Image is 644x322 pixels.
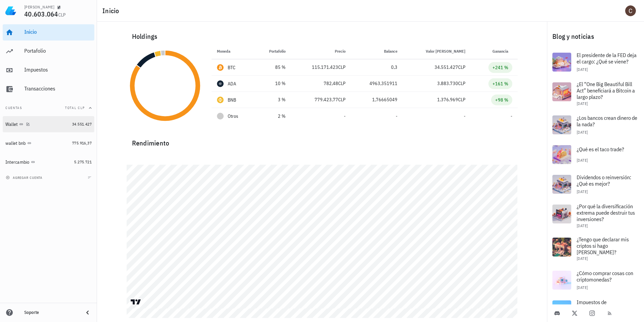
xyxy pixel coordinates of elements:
[254,43,291,59] th: Portafolio
[437,97,458,103] span: 1.376.969
[338,64,346,70] span: CLP
[577,52,637,65] span: El presidente de la FED deja el cargo: ¿Qué se viene?
[511,113,512,119] span: -
[3,116,94,132] a: Wallet 34.551.427
[3,24,94,41] a: Inicio
[260,64,286,71] div: 85 %
[127,132,518,149] div: Rendimiento
[260,113,286,120] div: 2 %
[58,12,66,18] span: CLP
[396,113,397,119] span: -
[577,158,588,163] span: [DATE]
[351,43,403,59] th: Balance
[291,43,351,59] th: Precio
[127,26,518,47] div: Holdings
[547,199,644,232] a: ¿Por qué la diversificación extrema puede destruir tus inversiones? [DATE]
[577,67,588,72] span: [DATE]
[338,97,346,103] span: CLP
[102,5,122,16] h1: Inicio
[625,5,636,16] div: avatar
[464,113,465,119] span: -
[212,43,255,59] th: Moneda
[577,130,588,135] span: [DATE]
[3,135,94,151] a: wallet bnb 775.916,37
[5,5,16,16] img: LedgiFi
[72,140,92,145] span: 775.916,37
[4,174,45,181] button: agregar cuenta
[577,81,635,100] span: ¿El “One Big Beautiful Bill Act” beneficiará a Bitcoin a largo plazo?
[3,154,94,170] a: Intercambio 5.275.721
[24,48,92,54] div: Portafolio
[547,140,644,169] a: ¿Qué es el taco trade? [DATE]
[3,81,94,97] a: Transacciones
[495,97,508,103] div: +98 %
[24,66,92,73] div: Impuestos
[356,80,398,87] div: 4963,351911
[458,80,465,86] span: CLP
[547,110,644,140] a: ¿Los bancos crean dinero de la nada? [DATE]
[577,256,588,261] span: [DATE]
[74,159,92,164] span: 5.275.721
[24,310,78,315] div: Soporte
[24,85,92,92] div: Transacciones
[130,299,142,305] a: Charting by TradingView
[24,9,58,19] span: 40.603.064
[458,64,465,70] span: CLP
[260,96,286,103] div: 3 %
[338,80,346,86] span: CLP
[577,174,631,187] span: Dividendos o reinversión: ¿Qué es mejor?
[577,223,588,228] span: [DATE]
[356,64,398,71] div: 0,3
[547,47,644,77] a: El presidente de la FED deja el cargo: ¿Qué se viene? [DATE]
[492,49,512,54] span: Ganancia
[315,97,338,103] span: 779.423,77
[228,113,238,120] span: Otros
[228,97,236,103] div: BNB
[7,176,42,180] span: agregar cuenta
[3,43,94,59] a: Portafolio
[228,80,236,87] div: ADA
[437,80,458,86] span: 3.883.730
[577,146,624,153] span: ¿Qué es el taco trade?
[577,270,633,283] span: ¿Cómo comprar cosas con criptomonedas?
[577,189,588,194] span: [DATE]
[5,159,30,165] div: Intercambio
[5,122,18,127] div: Wallet
[24,29,92,35] div: Inicio
[24,4,54,10] div: [PERSON_NAME]
[217,64,224,71] div: BTC-icon
[3,62,94,78] a: Impuestos
[577,203,635,222] span: ¿Por qué la diversificación extrema puede destruir tus inversiones?
[65,106,85,110] span: Total CLP
[217,97,224,103] div: BNB-icon
[547,26,644,47] div: Blog y noticias
[458,97,465,103] span: CLP
[5,140,26,146] div: wallet bnb
[228,64,236,71] div: BTC
[547,169,644,199] a: Dividendos o reinversión: ¿Qué es mejor? [DATE]
[403,43,471,59] th: Valor [PERSON_NAME]
[434,64,458,70] span: 34.551.427
[577,114,637,128] span: ¿Los bancos crean dinero de la nada?
[577,285,588,290] span: [DATE]
[492,64,508,71] div: +241 %
[260,80,286,87] div: 10 %
[344,113,346,119] span: -
[547,77,644,110] a: ¿El “One Big Beautiful Bill Act” beneficiará a Bitcoin a largo plazo? [DATE]
[547,265,644,295] a: ¿Cómo comprar cosas con criptomonedas? [DATE]
[577,101,588,106] span: [DATE]
[217,80,224,87] div: ADA-icon
[492,80,508,87] div: +161 %
[72,122,92,127] span: 34.551.427
[356,96,398,103] div: 1,76665049
[577,236,629,256] span: ¿Tengo que declarar mis criptos si hago [PERSON_NAME]?
[312,64,338,70] span: 115.171.423
[547,232,644,265] a: ¿Tengo que declarar mis criptos si hago [PERSON_NAME]? [DATE]
[3,100,94,116] button: CuentasTotal CLP
[324,80,338,86] span: 782,48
